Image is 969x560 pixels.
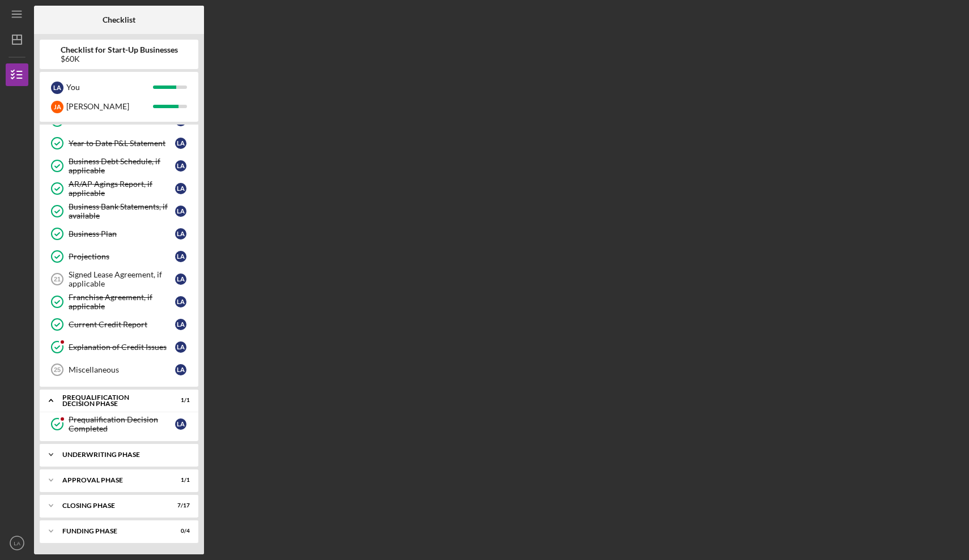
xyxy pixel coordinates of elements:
[69,343,175,352] div: Explanation of Credit Issues
[69,252,175,261] div: Projections
[61,54,178,63] div: $60K
[69,320,175,329] div: Current Credit Report
[169,528,190,535] div: 0 / 4
[169,502,190,509] div: 7 / 17
[175,364,186,375] div: L A
[61,45,178,54] b: Checklist for Start-Up Businesses
[6,532,28,554] button: LA
[175,160,186,172] div: L A
[175,228,186,240] div: L A
[54,276,61,283] tspan: 21
[169,397,190,404] div: 1 / 1
[69,179,175,198] div: AR/AP Agings Report, if applicable
[51,82,63,94] div: L A
[45,313,193,336] a: Current Credit ReportLA
[69,139,175,148] div: Year to Date P&L Statement
[66,97,153,116] div: [PERSON_NAME]
[45,268,193,290] a: 21Signed Lease Agreement, if applicableLA
[51,101,63,113] div: J A
[62,394,161,407] div: Prequalification Decision Phase
[45,358,193,381] a: 25MiscellaneousLA
[175,183,186,194] div: L A
[62,502,161,509] div: Closing Phase
[45,336,193,358] a: Explanation of Credit IssuesLA
[45,177,193,200] a: AR/AP Agings Report, if applicableLA
[45,413,193,435] a: Prequalification Decision CompletedLA
[45,132,193,155] a: Year to Date P&L StatementLA
[45,200,193,223] a: Business Bank Statements, if availableLA
[175,251,186,262] div: L A
[45,245,193,268] a: ProjectionsLA
[62,528,161,535] div: Funding Phase
[175,138,186,149] div: L A
[103,15,135,24] b: Checklist
[62,477,161,484] div: Approval Phase
[175,206,186,217] div: L A
[69,229,175,238] div: Business Plan
[62,451,184,458] div: Underwriting Phase
[69,415,175,433] div: Prequalification Decision Completed
[45,290,193,313] a: Franchise Agreement, if applicableLA
[66,78,153,97] div: You
[175,418,186,430] div: L A
[69,365,175,374] div: Miscellaneous
[45,223,193,245] a: Business PlanLA
[175,273,186,285] div: L A
[69,270,175,288] div: Signed Lease Agreement, if applicable
[69,157,175,175] div: Business Debt Schedule, if applicable
[69,293,175,311] div: Franchise Agreement, if applicable
[69,202,175,220] div: Business Bank Statements, if available
[175,296,186,307] div: L A
[54,366,61,373] tspan: 25
[175,341,186,353] div: L A
[169,477,190,484] div: 1 / 1
[45,155,193,177] a: Business Debt Schedule, if applicableLA
[14,540,20,546] text: LA
[175,319,186,330] div: L A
